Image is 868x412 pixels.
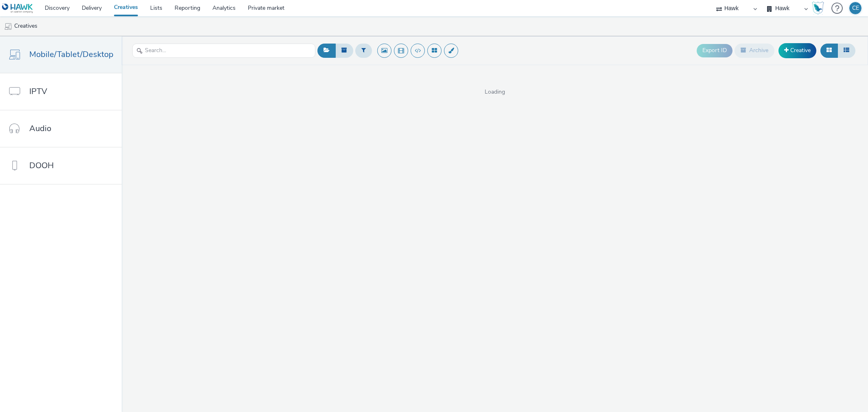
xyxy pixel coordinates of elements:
span: Audio [29,123,51,134]
span: IPTV [29,85,47,97]
span: DOOH [29,160,54,171]
img: mobile [4,22,12,31]
div: CE [852,2,859,14]
span: Mobile/Tablet/Desktop [29,48,114,60]
input: Search... [132,44,315,58]
button: Archive [735,44,774,57]
button: Table [837,44,855,57]
span: Loading [122,88,868,96]
a: Creative [778,43,816,58]
a: Hawk Academy [812,2,827,15]
button: Grid [820,44,838,57]
img: Hawk Academy [812,2,824,15]
img: undefined Logo [2,3,33,13]
button: Export ID [697,44,732,57]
